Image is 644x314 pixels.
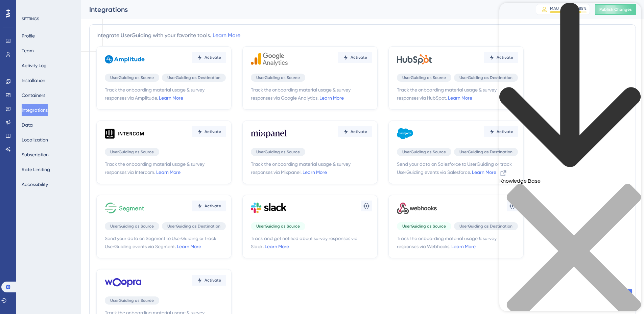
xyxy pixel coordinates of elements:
button: Activate [484,126,518,137]
button: Data [22,119,33,131]
div: Integrate UserGuiding with your favorite tools. [96,31,240,40]
button: Team [22,45,34,57]
div: 3 [47,3,49,9]
span: UserGuiding as Source [256,75,300,80]
img: launcher-image-alternative-text [2,4,14,16]
a: Learn More [451,244,476,249]
span: UserGuiding as Source [402,75,446,80]
span: UserGuiding as Source [402,224,446,229]
div: SETTINGS [22,16,76,22]
button: Activity Log [22,59,47,72]
span: UserGuiding as Source [402,149,446,155]
span: Track the onboarding material usage & survey responses via Mixpanel. [251,160,372,176]
span: Activate [351,129,367,134]
button: Integrations [22,104,48,116]
span: UserGuiding as Destination [459,149,512,155]
span: Send your data on Segment to UserGuiding or track UserGuiding events via Segment. [105,234,226,251]
span: Track the onboarding material usage & survey responses via Google Analytics. [251,86,372,102]
span: Activate [497,129,513,134]
button: Subscription [22,149,49,161]
span: UserGuiding as Destination [459,75,512,80]
span: Track the onboarding material usage & survey responses via Intercom. [105,160,226,176]
button: Accessibility [22,178,48,190]
span: Track and get notified about survey responses via Slack. [251,234,372,251]
span: UserGuiding as Destination [167,224,220,229]
span: UserGuiding as Destination [459,224,512,229]
a: Learn More [265,244,289,249]
a: Learn More [319,95,344,101]
span: Activate [351,55,367,60]
span: Activate [205,278,221,283]
button: Installation [22,74,45,86]
span: Track the onboarding material usage & survey responses via Webhooks. [397,234,518,251]
a: Learn More [213,32,240,38]
span: Activate [205,129,221,134]
button: Rate Limiting [22,163,50,176]
a: Learn More [156,169,181,175]
a: Learn More [159,95,183,101]
div: Integrations [89,5,519,14]
a: Learn More [177,244,201,249]
button: Profile [22,30,35,42]
button: Activate [338,126,372,137]
span: UserGuiding as Source [110,75,154,80]
button: Activate [338,52,372,63]
span: UserGuiding as Source [256,149,300,155]
span: UserGuiding as Source [256,224,300,229]
span: Activate [205,203,221,209]
span: UserGuiding as Source [110,224,154,229]
span: Track the onboarding material usage & survey responses via Amplitude. [105,86,226,102]
button: Containers [22,89,45,101]
span: Activate [205,55,221,60]
span: Send your data on Salesforce to UserGuiding or track UserGuiding events via Salesforce. [397,160,518,176]
span: UserGuiding as Source [110,149,154,155]
a: Learn More [448,95,472,101]
button: Activate [484,52,518,63]
span: UserGuiding as Destination [167,75,220,80]
button: Activate [192,126,226,137]
span: UserGuiding as Source [110,298,154,303]
a: Learn More [303,169,327,175]
a: Learn More [472,169,496,175]
button: Activate [192,52,226,63]
span: Track the onboarding material usage & survey responses via HubSpot. [397,86,518,102]
span: Activate [497,55,513,60]
button: Activate [192,201,226,211]
button: Activate [192,275,226,286]
span: Need Help? [16,2,42,10]
button: Localization [22,134,48,146]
